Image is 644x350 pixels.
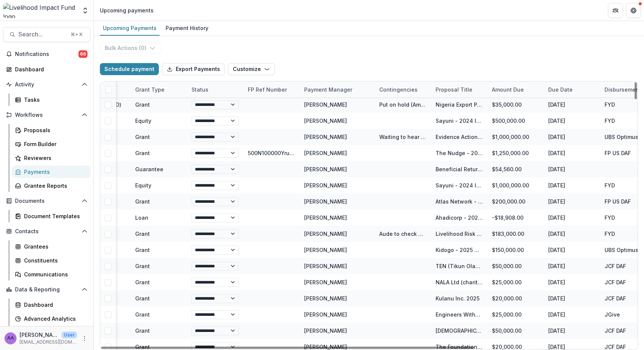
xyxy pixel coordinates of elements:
p: [PERSON_NAME] [20,331,59,339]
div: Nigeria Export Promotion Council - 2025 GTKY [436,101,483,109]
div: Livelihood Risk Pool Contribution 2024-27 [436,230,483,238]
div: $1,250,000.00 [487,145,544,161]
div: FP Ref Number [243,86,291,94]
div: [PERSON_NAME] [304,294,347,302]
div: Evidence Action - 2023-26 Grant - Safe Water Initiative [GEOGRAPHIC_DATA] [436,133,483,141]
div: Upcoming Payments [100,23,160,33]
div: [PERSON_NAME] [304,198,347,205]
div: Grant Type [131,81,187,98]
div: [DEMOGRAPHIC_DATA] World Watch 2025 [436,327,483,335]
p: User [62,332,77,338]
div: [DATE] [544,145,600,161]
div: JCF DAF [605,278,626,286]
div: $54,560.00 [487,161,544,177]
div: UBS Optimus [605,246,638,254]
nav: breadcrumb [97,5,157,16]
div: FP US DAF [605,149,631,157]
div: [DATE] [544,210,600,226]
div: Sayuni - 2024 Investment [436,181,483,189]
div: $25,000.00 [487,306,544,323]
div: [PERSON_NAME] [304,181,347,189]
div: Due Date [544,86,577,94]
div: Waiting to hear back from UBS [379,133,427,141]
div: FP US DAF [605,198,631,205]
a: Advanced Analytics [12,312,90,325]
a: Dashboard [3,63,90,75]
div: Beneficial Returns - 2025 Loan Loss Guarantee [436,165,483,173]
div: [DATE] [544,177,600,193]
p: [EMAIL_ADDRESS][DOMAIN_NAME] [20,339,77,345]
div: Intl NGO (no ED) [79,101,121,109]
div: Proposal Title [431,81,487,98]
button: Get Help [626,3,641,18]
div: Put on hold (Amolo) [379,101,427,109]
div: Proposals [24,126,84,134]
div: NALA Ltd (charitable company) 2025 [436,278,483,286]
button: Notifications66 [3,48,90,60]
div: FP Ref Number [243,81,300,98]
div: $1,000,000.00 [487,129,544,145]
span: Search... [18,31,66,38]
div: Grant [135,262,150,270]
div: Advanced Analytics [24,315,84,323]
span: 66 [78,50,87,58]
div: Contingencies [375,81,431,98]
div: Grant [135,327,150,335]
button: Customize [228,63,275,75]
div: TEN (Tikun Olam Empowerment Network) 2025 [436,262,483,270]
div: Engineers Without Borders [GEOGRAPHIC_DATA]-2025 [436,311,483,318]
div: $500,000.00 [487,113,544,129]
div: Proposal Title [431,86,477,94]
button: Open Data & Reporting [3,284,90,296]
span: Activity [15,81,78,88]
div: Payment Manager [300,81,375,98]
div: [PERSON_NAME] [304,262,347,270]
button: Schedule payment [100,63,159,75]
div: FYD [605,230,615,238]
div: Guarantee [135,165,163,173]
div: Grant [135,311,150,318]
div: -$18,908.00 [487,210,544,226]
div: Ahadicorp - 2024 Loan [436,214,483,222]
button: Search... [3,27,90,42]
div: Payment Manager [300,86,357,94]
div: Grantees [24,243,84,250]
a: Communications [12,268,90,281]
button: Partners [608,3,623,18]
a: Payment History [163,21,211,36]
div: [PERSON_NAME] [304,246,347,254]
div: Status [187,81,243,98]
div: Atlas Network - 2025-27 Grant [436,198,483,205]
div: $1,000,000.00 [487,177,544,193]
div: Dashboard [15,65,84,73]
div: Equity [135,117,151,125]
a: Dashboard [12,299,90,311]
button: Open Documents [3,195,90,207]
div: $25,000.00 [487,274,544,290]
div: Document Templates [24,212,84,220]
div: The Nudge - 2024-26 Grant [436,149,483,157]
div: [DATE] [544,290,600,306]
div: Aude Anquetil [7,336,14,341]
div: Aude to check with Muthoni / Peige when next [PERSON_NAME] will join [379,230,427,238]
button: More [80,334,89,343]
div: [DATE] [544,306,600,323]
div: $50,000.00 [487,323,544,339]
div: Upcoming payments [100,6,154,14]
span: Notifications [15,51,78,57]
img: Livelihood Impact Fund logo [3,3,77,18]
div: [PERSON_NAME] [304,117,347,125]
button: Open entity switcher [80,3,90,18]
div: [DATE] [544,113,600,129]
a: Payments [12,166,90,178]
div: Grant [135,278,150,286]
span: Documents [15,198,78,204]
div: FYD [605,117,615,125]
div: $20,000.00 [487,290,544,306]
div: [PERSON_NAME] [304,165,347,173]
div: Loan [135,214,148,222]
a: Proposals [12,124,90,136]
a: Constituents [12,254,90,267]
